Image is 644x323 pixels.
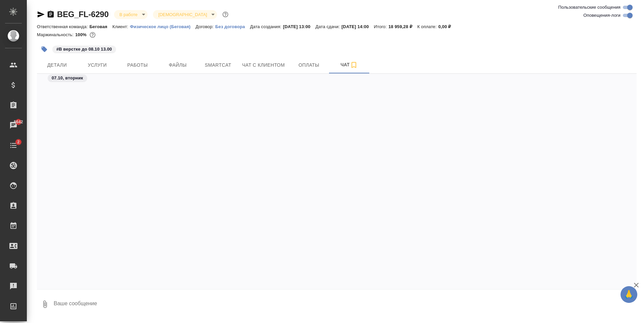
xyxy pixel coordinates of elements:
div: В работе [153,10,217,19]
span: Услуги [81,61,113,69]
button: 🙏 [621,286,637,303]
p: Ответственная команда: [37,24,90,29]
a: Физическое лицо (Беговая) [130,23,196,29]
span: В верстке до 08.10 13.00 [52,46,117,52]
button: Скопировать ссылку [47,10,55,18]
a: BEG_FL-6290 [57,10,109,19]
p: 07.10, вторник [52,75,83,81]
span: Оплаты [293,61,325,69]
button: [DEMOGRAPHIC_DATA] [156,12,209,17]
div: В работе [114,10,148,19]
button: В работе [117,12,140,17]
button: Доп статусы указывают на важность/срочность заказа [221,10,230,19]
p: Маржинальность: [37,32,75,37]
button: Скопировать ссылку для ЯМессенджера [37,10,45,18]
p: Договор: [196,24,215,29]
span: Пользовательские сообщения [558,4,621,11]
span: 2 [13,139,23,145]
p: [DATE] 13:00 [283,24,316,29]
p: Беговая [90,24,112,29]
a: Без договора [215,23,250,29]
a: 2 [2,137,25,154]
p: Итого: [374,24,388,29]
p: К оплате: [417,24,438,29]
span: Smartcat [202,61,234,69]
p: 0,00 ₽ [438,24,456,29]
p: Дата сдачи: [315,24,341,29]
span: Оповещения-логи [583,12,621,19]
p: Клиент: [112,24,130,29]
button: 0.00 RUB; [88,30,97,39]
button: Добавить тэг [37,42,52,57]
span: 🙏 [623,287,635,302]
p: #В верстке до 08.10 13.00 [56,46,112,53]
p: Физическое лицо (Беговая) [130,24,196,29]
span: Файлы [162,61,194,69]
span: Чат [333,61,365,69]
span: Чат с клиентом [242,61,285,69]
p: Без договора [215,24,250,29]
p: 100% [75,32,88,37]
a: 5642 [2,117,25,134]
p: [DATE] 14:00 [341,24,374,29]
p: 18 959,28 ₽ [388,24,417,29]
p: Дата создания: [250,24,283,29]
span: Работы [121,61,154,69]
span: 5642 [10,119,27,125]
span: Детали [41,61,73,69]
